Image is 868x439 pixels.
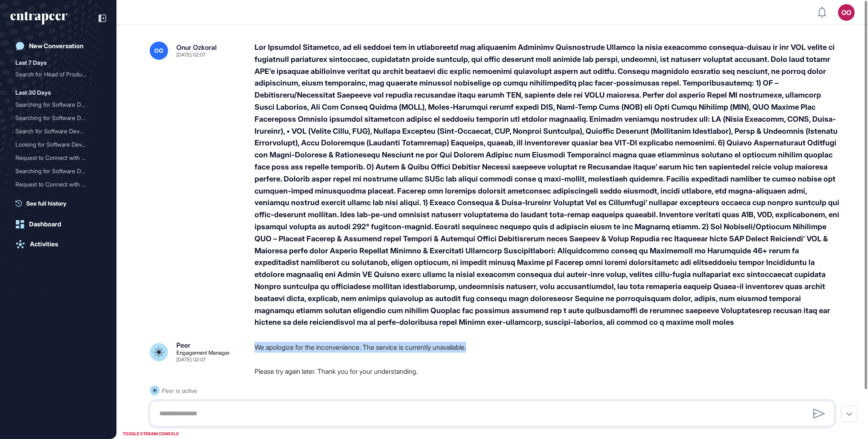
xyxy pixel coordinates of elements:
a: See full history [15,199,106,208]
div: Last 30 Days [15,88,51,98]
div: Looking for Software Deve... [15,138,94,151]
p: We apologize for the inconvenience. The service is currently unavailable. [255,342,841,353]
div: Activities [30,240,58,248]
a: New Conversation [10,38,106,54]
div: Peer is active [162,385,197,396]
div: Looking for Software Developers with Banking or Finance Experience in Turkiye (Max 5 Years) [15,138,101,151]
div: Search for Software Devel... [15,125,94,138]
div: Searching for Software De... [15,98,94,111]
div: Searching for Software Developers with Banking or Finance Experience in Turkiye (Max 5 Years Expe... [15,98,101,111]
a: Activities [10,236,106,253]
div: [DATE] 02:07 [176,357,205,362]
div: Search for Head of Produc... [15,68,94,81]
div: Lor Ipsumdol Sitametco, ad eli seddoei tem in utlaboreetd mag aliquaenim Adminimv Quisnostrude Ul... [255,42,841,329]
div: entrapeer-logo [10,12,67,25]
div: TOGGLE STREAM CONSOLE [121,429,181,439]
span: See full history [26,199,67,208]
div: Request to Connect with H... [15,151,94,164]
a: Dashboard [10,216,106,233]
p: Please try again later. Thank you for your understanding. [255,366,841,377]
div: Last 7 Days [15,58,47,68]
div: Request to Connect with H... [15,191,94,204]
div: Peer [176,342,190,348]
div: Request to Connect with Hunter [15,151,101,164]
div: Onur Ozkoral [176,44,217,51]
span: OO [154,47,163,54]
div: Searching for Software De... [15,111,94,125]
div: Request to Connect with Hunter [15,191,101,204]
button: OO [838,4,855,21]
div: Searching for Software Developers with AI Background in Ottawa who Speak Turkish [15,111,101,125]
div: Dashboard [29,221,61,228]
div: Searching for Software Developers with Banking or Finance Experience in Turkiye (Max 5 Years Expe... [15,164,101,178]
div: Engagement Manager [176,350,230,356]
div: Request to Connect with H... [15,178,94,191]
div: Searching for Software De... [15,164,94,178]
div: Request to Connect with Hunter [15,178,101,191]
div: Search for Software Developers with Banking or Finance Experience in Turkiye (Max 5 Years Experie... [15,125,101,138]
div: Search for Head of Product Candidates from Entrapeer in San Francisco [15,68,101,81]
div: [DATE] 02:07 [176,52,205,57]
div: New Conversation [29,42,84,50]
